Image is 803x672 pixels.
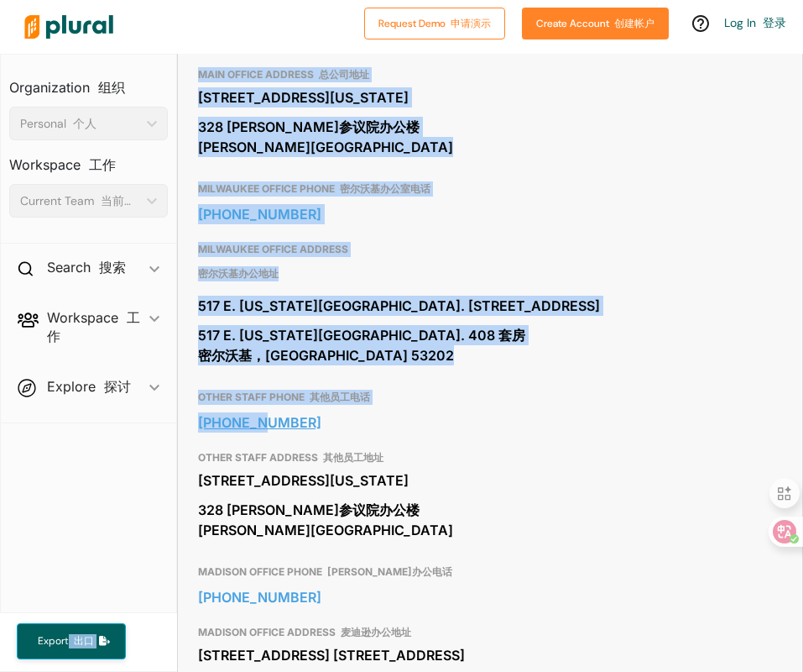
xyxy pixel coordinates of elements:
h3: MADISON OFFICE ADDRESS [198,622,782,643]
h3: MADISON OFFICE PHONE [198,562,782,582]
h3: MILWAUKEE OFFICE ADDRESS [198,239,782,293]
font: 328 [PERSON_NAME]参议院办公楼 [PERSON_NAME][GEOGRAPHIC_DATA] [198,499,453,541]
font: 出口 [74,634,94,648]
font: 工作 [89,156,116,173]
div: Personal [20,115,140,133]
button: Create Account 创建帐户 [522,8,669,39]
font: 密尔沃基办公室电话 [340,180,430,197]
a: [PHONE_NUMBER] [198,585,782,610]
a: Request Demo 申请演示 [364,13,505,31]
span: Export [33,634,99,648]
font: 其他员工地址 [323,449,383,466]
a: [PHONE_NUMBER] [198,202,782,227]
font: 517 E. [US_STATE][GEOGRAPHIC_DATA]. 408 套房 密尔沃基，[GEOGRAPHIC_DATA] 53202 [198,324,525,366]
h3: OTHER STAFF PHONE [198,387,782,407]
h3: MILWAUKEE OFFICE PHONE [198,179,782,199]
font: 328 [PERSON_NAME]参议院办公楼 [PERSON_NAME][GEOGRAPHIC_DATA] [198,116,453,158]
font: 麦迪逊办公地址 [341,623,411,641]
font: [PERSON_NAME]办公电话 [327,563,452,580]
a: [PHONE_NUMBER] [198,410,782,435]
font: 搜索 [99,259,126,276]
h3: Organization [9,63,168,100]
div: 517 E. [US_STATE][GEOGRAPHIC_DATA]. [STREET_ADDRESS] [198,293,782,377]
font: 登录 [763,15,786,30]
font: 组织 [98,79,125,96]
font: 密尔沃基办公地址 [198,265,279,282]
a: Log In 登录 [724,15,786,30]
font: 其他员工电话 [310,388,370,406]
button: Export 出口 [17,623,126,659]
font: 总公司地址 [319,66,369,83]
h2: Search [47,258,126,276]
font: 申请演示 [451,17,491,30]
button: Request Demo 申请演示 [364,8,505,39]
h3: MAIN OFFICE ADDRESS [198,65,782,85]
h3: Workspace [9,140,168,177]
div: [STREET_ADDRESS][US_STATE] [198,85,782,169]
font: 创建帐户 [614,17,654,30]
font: 当前团队 [101,193,148,208]
font: 个人 [73,116,96,131]
div: Current Team [20,192,140,210]
a: Create Account 创建帐户 [522,13,669,31]
div: [STREET_ADDRESS][US_STATE] [198,468,782,552]
h3: OTHER STAFF ADDRESS [198,448,782,468]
